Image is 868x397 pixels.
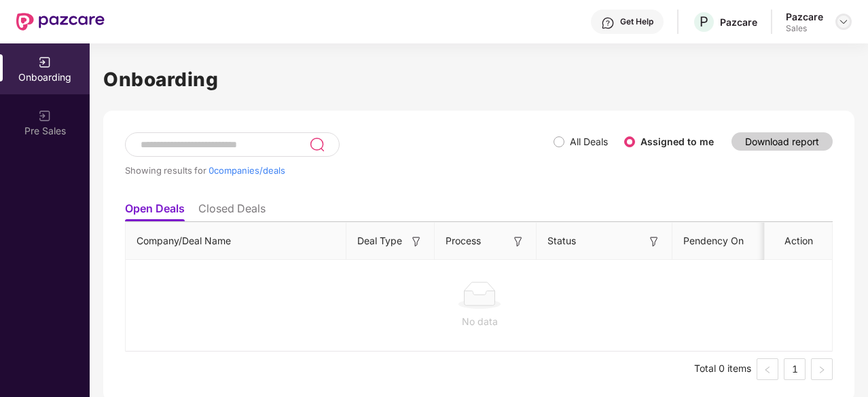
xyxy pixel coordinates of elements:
[547,233,576,248] span: Status
[647,235,661,248] img: svg+xml;base64,PHN2ZyB3aWR0aD0iMTYiIGhlaWdodD0iMTYiIHZpZXdCb3g9IjAgMCAxNiAxNiIgZmlsbD0ibm9uZSIgeG...
[309,136,325,153] img: svg+xml;base64,PHN2ZyB3aWR0aD0iMjQiIGhlaWdodD0iMjUiIHZpZXdCb3g9IjAgMCAyNCAyNSIgZmlsbD0ibm9uZSIgeG...
[786,10,823,23] div: Pazcare
[811,358,833,380] button: right
[811,358,833,380] li: Next Page
[786,23,823,34] div: Sales
[570,136,608,147] label: All Deals
[765,223,833,260] th: Action
[731,132,833,151] button: Download report
[757,358,778,380] button: left
[838,16,849,27] img: svg+xml;base64,PHN2ZyBpZD0iRHJvcGRvd24tMzJ4MzIiIHhtbG5zPSJodHRwOi8vd3d3LnczLm9yZy8yMDAwL3N2ZyIgd2...
[784,359,805,379] a: 1
[763,366,772,374] span: left
[683,233,744,248] span: Pendency On
[694,358,751,380] li: Total 0 items
[38,109,52,123] img: svg+xml;base64,PHN2ZyB3aWR0aD0iMjAiIGhlaWdodD0iMjAiIHZpZXdCb3g9IjAgMCAyMCAyMCIgZmlsbD0ibm9uZSIgeG...
[757,358,778,380] li: Previous Page
[511,235,525,248] img: svg+xml;base64,PHN2ZyB3aWR0aD0iMTYiIGhlaWdodD0iMTYiIHZpZXdCb3g9IjAgMCAxNiAxNiIgZmlsbD0ibm9uZSIgeG...
[137,314,822,329] div: No data
[410,235,423,248] img: svg+xml;base64,PHN2ZyB3aWR0aD0iMTYiIGhlaWdodD0iMTYiIHZpZXdCb3g9IjAgMCAxNiAxNiIgZmlsbD0ibm9uZSIgeG...
[357,233,402,248] span: Deal Type
[784,358,806,380] li: 1
[126,223,346,260] th: Company/Deal Name
[601,16,615,30] img: svg+xml;base64,PHN2ZyBpZD0iSGVscC0zMngzMiIgeG1sbnM9Imh0dHA6Ly93d3cudzMub3JnLzIwMDAvc3ZnIiB3aWR0aD...
[209,165,285,176] span: 0 companies/deals
[125,202,185,221] li: Open Deals
[16,13,105,31] img: New Pazcare Logo
[620,16,653,27] div: Get Help
[640,136,714,147] label: Assigned to me
[720,16,757,29] div: Pazcare
[198,202,266,221] li: Closed Deals
[818,366,826,374] span: right
[700,14,708,30] span: P
[38,56,52,69] img: svg+xml;base64,PHN2ZyB3aWR0aD0iMjAiIGhlaWdodD0iMjAiIHZpZXdCb3g9IjAgMCAyMCAyMCIgZmlsbD0ibm9uZSIgeG...
[446,233,481,248] span: Process
[103,64,854,94] h1: Onboarding
[125,165,554,176] div: Showing results for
